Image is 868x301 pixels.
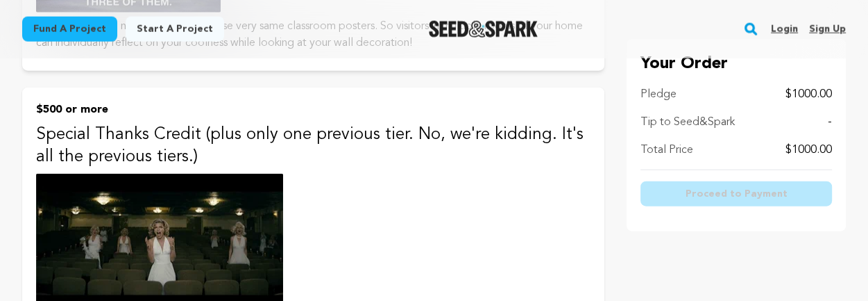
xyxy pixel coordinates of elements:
span: Proceed to Payment [685,187,787,201]
button: Proceed to Payment [640,181,832,206]
p: $1000.00 [785,142,832,158]
a: Fund a project [22,17,117,42]
a: Sign up [809,18,846,40]
p: $1000.00 [785,86,832,103]
p: - [828,114,832,131]
a: Start a project [126,17,224,42]
p: Special Thanks Credit (plus only one previous tier. No, we're kidding. It's all the previous tiers.) [36,124,590,168]
p: Your Order [640,53,832,75]
a: Seed&Spark Homepage [429,21,538,38]
a: Login [771,18,798,40]
p: Total Price [640,142,693,158]
img: Seed&Spark Logo Dark Mode [429,21,538,38]
p: $500 or more [36,101,590,118]
p: Tip to Seed&Spark [640,114,735,131]
p: Pledge [640,86,676,103]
